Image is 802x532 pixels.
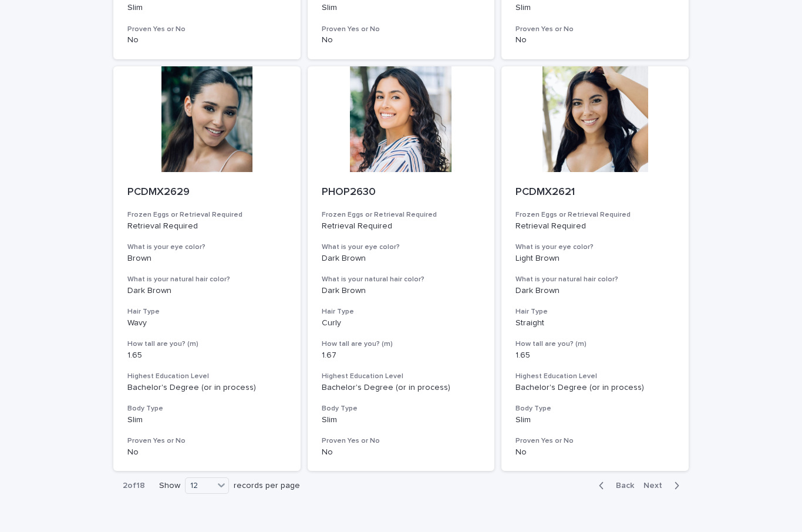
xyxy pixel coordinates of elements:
h3: Proven Yes or No [127,25,287,34]
p: No [515,447,675,457]
p: Light Brown [515,254,675,264]
p: Dark Brown [515,286,675,296]
h3: How tall are you? (m) [322,339,481,349]
button: Back [589,480,639,491]
h3: Proven Yes or No [127,436,287,446]
h3: Proven Yes or No [515,25,675,34]
p: Retrieval Required [515,221,675,231]
p: Dark Brown [127,286,287,296]
p: PCDMX2629 [127,186,287,199]
h3: Frozen Eggs or Retrieval Required [515,210,675,220]
a: PHOP2630Frozen Eggs or Retrieval RequiredRetrieval RequiredWhat is your eye color?Dark BrownWhat ... [308,66,495,472]
p: Wavy [127,318,287,328]
h3: What is your eye color? [515,243,675,252]
h3: What is your natural hair color? [322,275,481,284]
h3: Highest Education Level [322,372,481,381]
p: Show [159,481,180,491]
div: 12 [186,480,214,492]
p: 1.67 [322,351,481,361]
h3: How tall are you? (m) [515,339,675,349]
p: No [322,447,481,457]
p: Curly [322,318,481,328]
h3: Frozen Eggs or Retrieval Required [322,210,481,220]
p: Slim [127,3,287,13]
p: No [515,35,675,45]
p: No [322,35,481,45]
p: PHOP2630 [322,186,481,199]
h3: Hair Type [127,307,287,316]
h3: Body Type [515,404,675,413]
h3: What is your natural hair color? [515,275,675,284]
p: Retrieval Required [127,221,287,231]
h3: Body Type [322,404,481,413]
h3: Proven Yes or No [515,436,675,446]
h3: Highest Education Level [515,372,675,381]
p: Bachelor's Degree (or in process) [127,383,287,393]
p: Slim [322,415,481,425]
h3: What is your eye color? [127,243,287,252]
p: Bachelor's Degree (or in process) [322,383,481,393]
p: Dark Brown [322,286,481,296]
h3: Frozen Eggs or Retrieval Required [127,210,287,220]
h3: Body Type [127,404,287,413]
p: 1.65 [515,351,675,361]
p: Slim [515,415,675,425]
a: PCDMX2621Frozen Eggs or Retrieval RequiredRetrieval RequiredWhat is your eye color?Light BrownWha... [501,66,689,472]
p: Dark Brown [322,254,481,264]
p: No [127,35,287,45]
a: PCDMX2629Frozen Eggs or Retrieval RequiredRetrieval RequiredWhat is your eye color?BrownWhat is y... [113,66,301,472]
p: Retrieval Required [322,221,481,231]
p: Slim [127,415,287,425]
p: No [127,447,287,457]
h3: What is your eye color? [322,243,481,252]
h3: How tall are you? (m) [127,339,287,349]
h3: Highest Education Level [127,372,287,381]
p: records per page [234,481,300,491]
h3: Hair Type [322,307,481,316]
p: Straight [515,318,675,328]
button: Next [639,480,689,491]
p: Bachelor's Degree (or in process) [515,383,675,393]
h3: Hair Type [515,307,675,316]
p: 1.65 [127,351,287,361]
p: Brown [127,254,287,264]
h3: Proven Yes or No [322,25,481,34]
span: Next [643,482,669,490]
p: Slim [322,3,481,13]
span: Back [609,482,634,490]
p: Slim [515,3,675,13]
p: 2 of 18 [113,472,154,500]
p: PCDMX2621 [515,186,675,199]
h3: Proven Yes or No [322,436,481,446]
h3: What is your natural hair color? [127,275,287,284]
